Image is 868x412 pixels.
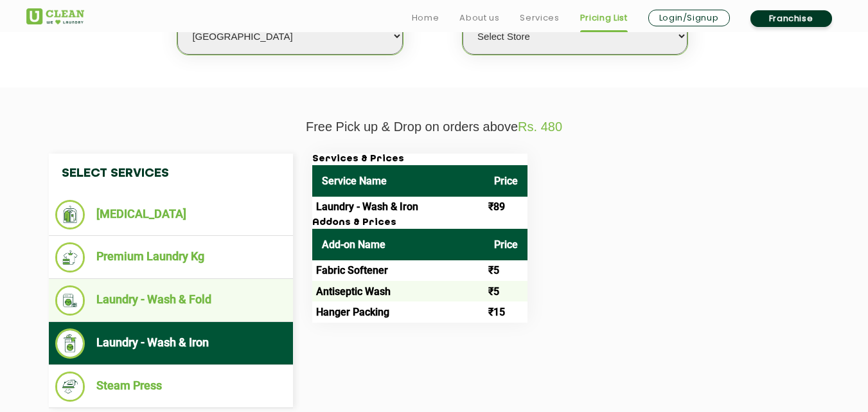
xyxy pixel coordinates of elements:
td: Fabric Softener [312,260,484,281]
th: Add-on Name [312,229,484,260]
img: Laundry - Wash & Iron [55,328,85,359]
td: ₹15 [484,301,527,322]
img: Steam Press [55,372,85,402]
a: Franchise [750,10,832,27]
td: ₹5 [484,281,527,301]
td: Laundry - Wash & Iron [312,197,484,217]
h4: Select Services [49,154,293,193]
th: Service Name [312,165,484,197]
img: Dry Cleaning [55,200,85,229]
td: Hanger Packing [312,301,484,322]
li: Steam Press [55,372,287,402]
a: Services [520,10,559,26]
li: Laundry - Wash & Iron [55,328,287,359]
li: Laundry - Wash & Fold [55,285,287,316]
th: Price [484,165,527,197]
td: Antiseptic Wash [312,281,484,301]
a: Home [412,10,439,26]
h3: Services & Prices [312,154,527,165]
img: Laundry - Wash & Fold [55,285,85,316]
td: ₹89 [484,197,527,217]
h3: Addons & Prices [312,217,527,229]
span: Rs. 480 [518,120,562,134]
img: UClean Laundry and Dry Cleaning [26,8,84,24]
p: Free Pick up & Drop on orders above [26,120,842,134]
a: Pricing List [580,10,628,26]
a: About us [459,10,499,26]
a: Login/Signup [648,10,730,26]
li: Premium Laundry Kg [55,242,287,273]
th: Price [484,229,527,260]
td: ₹5 [484,260,527,281]
img: Premium Laundry Kg [55,242,85,273]
li: [MEDICAL_DATA] [55,200,287,229]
